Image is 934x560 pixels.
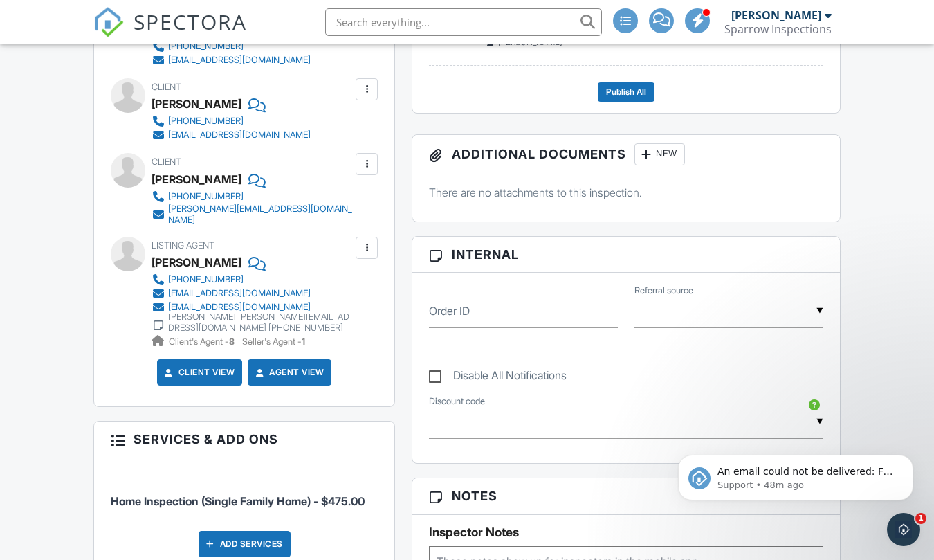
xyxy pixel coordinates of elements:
[168,274,244,285] div: [PHONE_NUMBER]
[152,252,241,273] a: [PERSON_NAME]
[199,531,291,557] div: Add Services
[111,469,378,520] li: Service: Home Inspection (Single Family Home)
[242,336,305,347] span: Seller's Agent -
[134,7,247,36] span: SPECTORA
[93,7,124,37] img: The Best Home Inspection Software - Spectora
[169,336,237,347] span: Client's Agent -
[429,185,823,200] p: There are no attachments to this inspection.
[253,365,324,379] a: Agent View
[152,93,241,114] div: [PERSON_NAME]
[731,8,821,22] div: [PERSON_NAME]
[152,190,352,204] a: [PHONE_NUMBER]
[168,311,352,334] div: [PERSON_NAME] [PERSON_NAME][EMAIL_ADDRESS][DOMAIN_NAME] [PHONE_NUMBER]
[229,336,235,347] strong: 8
[168,116,244,127] div: [PHONE_NUMBER]
[152,82,181,92] span: Client
[302,336,305,347] strong: 1
[152,287,352,300] a: [EMAIL_ADDRESS][DOMAIN_NAME]
[152,114,311,128] a: [PHONE_NUMBER]
[162,365,235,379] a: Client View
[168,55,311,66] div: [EMAIL_ADDRESS][DOMAIN_NAME]
[168,288,311,299] div: [EMAIL_ADDRESS][DOMAIN_NAME]
[915,513,926,524] span: 1
[657,426,934,523] iframe: Intercom notifications message
[111,494,365,508] span: Home Inspection (Single Family Home) - $475.00
[429,525,823,539] h5: Inspector Notes
[429,369,567,386] label: Disable All Notifications
[168,191,244,202] div: [PHONE_NUMBER]
[152,300,352,314] a: [EMAIL_ADDRESS][DOMAIN_NAME]
[152,53,311,67] a: [EMAIL_ADDRESS][DOMAIN_NAME]
[168,302,311,313] div: [EMAIL_ADDRESS][DOMAIN_NAME]
[325,8,602,36] input: Search everything...
[168,129,311,141] div: [EMAIL_ADDRESS][DOMAIN_NAME]
[724,22,832,36] div: Sparrow Inspections
[93,19,247,48] a: SPECTORA
[168,204,352,226] div: [PERSON_NAME][EMAIL_ADDRESS][DOMAIN_NAME]
[152,169,241,190] div: [PERSON_NAME]
[94,422,394,458] h3: Services & Add ons
[152,204,352,226] a: [PERSON_NAME][EMAIL_ADDRESS][DOMAIN_NAME]
[152,156,181,167] span: Client
[429,395,485,408] label: Discount code
[152,273,352,287] a: [PHONE_NUMBER]
[412,478,840,514] h3: Notes
[429,303,470,318] label: Order ID
[887,513,920,546] iframe: Intercom live chat
[412,135,840,174] h3: Additional Documents
[152,240,214,251] span: Listing Agent
[634,143,685,165] div: New
[152,128,311,142] a: [EMAIL_ADDRESS][DOMAIN_NAME]
[412,237,840,273] h3: Internal
[634,284,693,297] label: Referral source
